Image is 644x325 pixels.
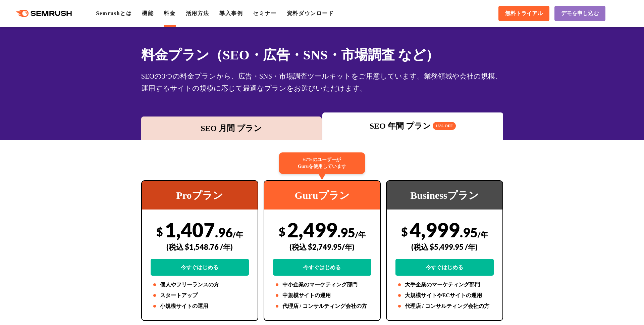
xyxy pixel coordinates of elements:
span: /年 [355,230,366,239]
span: デモを申し込む [561,10,599,17]
span: $ [156,225,163,238]
div: (税込 $1,548.76 /年) [151,235,249,259]
span: $ [401,225,408,238]
li: スタートアップ [151,291,249,299]
a: 導入事例 [219,10,243,16]
a: 活用方法 [186,10,209,16]
li: 中小企業のマーケティング部門 [273,281,371,289]
span: .95 [460,225,478,240]
div: SEOの3つの料金プランから、広告・SNS・市場調査ツールキットをご用意しています。業務領域や会社の規模、運用するサイトの規模に応じて最適なプランをお選びいただけます。 [141,70,503,94]
div: 1,407 [151,218,249,276]
li: 小規模サイトの運用 [151,302,249,310]
li: 中規模サイトの運用 [273,291,371,299]
a: 今すぐはじめる [273,259,371,276]
a: 資料ダウンロード [287,10,334,16]
span: 16% OFF [433,122,456,130]
div: 4,999 [395,218,494,276]
span: 無料トライアル [505,10,543,17]
a: 今すぐはじめる [395,259,494,276]
div: SEO 月間 プラン [145,122,319,134]
a: 今すぐはじめる [151,259,249,276]
h1: 料金プラン（SEO・広告・SNS・市場調査 など） [141,45,503,65]
li: 大手企業のマーケティング部門 [395,281,494,289]
a: 無料トライアル [498,6,549,21]
span: .96 [215,225,233,240]
li: 代理店 / コンサルティング会社の方 [395,302,494,310]
a: 料金 [164,10,175,16]
a: 機能 [142,10,154,16]
a: Semrushとは [96,10,132,16]
div: 2,499 [273,218,371,276]
div: SEO 年間 プラン [326,120,500,132]
div: Businessプラン [387,181,502,210]
span: /年 [233,230,243,239]
div: Guruプラン [264,181,380,210]
a: セミナー [253,10,276,16]
span: $ [279,225,285,238]
div: Proプラン [142,181,258,210]
div: (税込 $2,749.95/年) [273,235,371,259]
div: 67%のユーザーが Guruを使用しています [279,152,365,174]
a: デモを申し込む [554,6,605,21]
span: /年 [478,230,488,239]
div: (税込 $5,499.95 /年) [395,235,494,259]
li: 個人やフリーランスの方 [151,281,249,289]
span: .95 [337,225,355,240]
li: 代理店 / コンサルティング会社の方 [273,302,371,310]
li: 大規模サイトやECサイトの運用 [395,291,494,299]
